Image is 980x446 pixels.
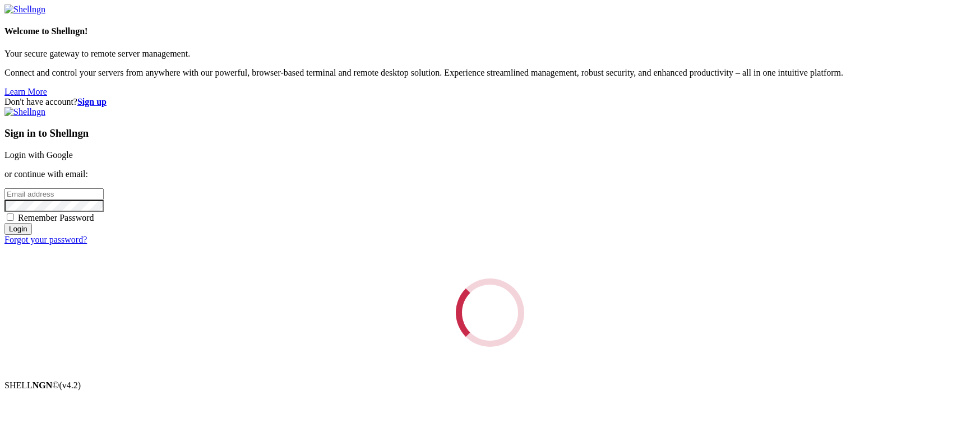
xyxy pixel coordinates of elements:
[4,49,976,59] p: Your secure gateway to remote server management.
[33,380,53,390] b: NGN
[77,97,107,106] a: Sign up
[4,68,976,78] p: Connect and control your servers from anywhere with our powerful, browser-based terminal and remo...
[4,107,45,117] img: Shellngn
[7,213,14,221] input: Remember Password
[4,169,976,179] p: or continue with email:
[4,26,976,36] h4: Welcome to Shellngn!
[4,188,104,200] input: Email address
[4,223,32,235] input: Login
[443,266,537,360] div: Loading...
[4,127,976,140] h3: Sign in to Shellngn
[4,4,45,15] img: Shellngn
[4,235,87,244] a: Forgot your password?
[4,87,47,96] a: Learn More
[4,380,81,390] span: SHELL ©
[59,380,81,390] span: 4.2.0
[4,150,73,160] a: Login with Google
[4,97,976,107] div: Don't have account?
[18,213,94,222] span: Remember Password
